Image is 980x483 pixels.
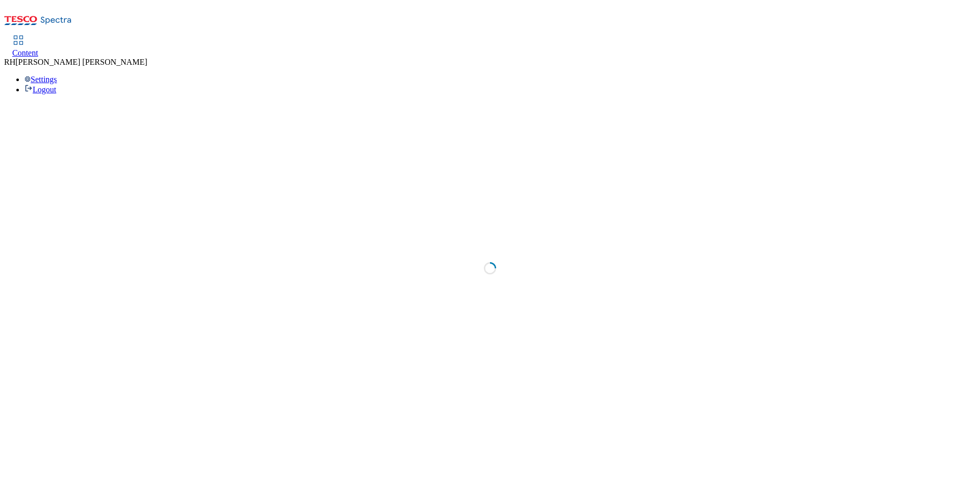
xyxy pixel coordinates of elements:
span: [PERSON_NAME] [PERSON_NAME] [15,58,147,66]
a: Content [12,36,38,58]
span: RH [4,58,15,66]
a: Settings [24,75,57,84]
a: Logout [24,85,56,94]
span: Content [12,48,38,57]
